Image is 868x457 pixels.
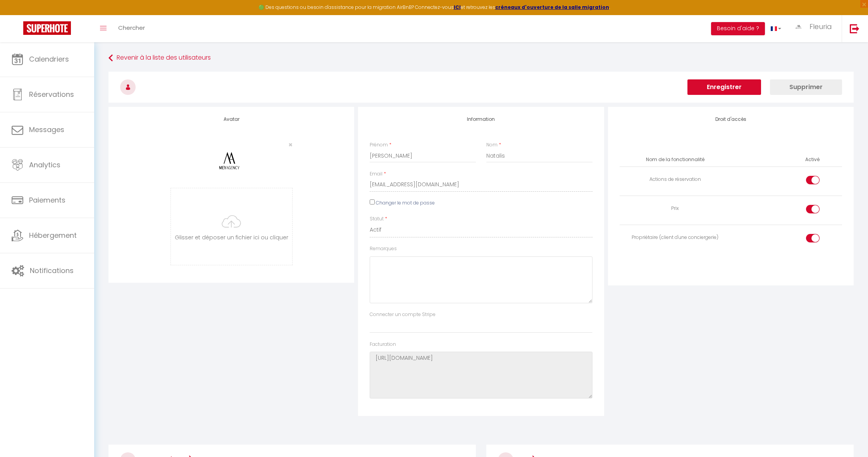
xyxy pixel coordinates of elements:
[376,199,435,207] label: Changer le mot de passe
[809,22,832,31] span: Fleuria
[118,24,145,32] span: Chercher
[802,153,823,167] th: Activé
[370,215,384,223] label: Statut
[30,266,74,275] span: Notifications
[370,170,382,178] label: Email
[108,51,854,65] a: Revenir à la liste des utilisateurs
[29,125,64,134] span: Messages
[787,15,842,42] a: ... Fleuria
[23,21,71,35] img: Super Booking
[793,23,804,31] img: ...
[711,22,765,35] button: Besoin d'aide ?
[288,141,293,148] button: Close
[454,4,461,10] a: ICI
[29,230,77,240] span: Hébergement
[288,140,293,149] span: ×
[6,3,29,26] button: Ouvrir le widget de chat LiveChat
[620,117,842,122] h4: Droit d'accès
[623,205,728,212] div: Prix
[623,234,728,241] div: Propriétaire (client d'une conciergerie)
[486,141,498,149] label: Nom
[850,24,859,33] img: logout
[29,195,65,205] span: Paiements
[623,176,728,183] div: Actions de réservation
[620,153,731,167] th: Nom de la fonctionnalité
[29,89,74,99] span: Réservations
[29,160,60,170] span: Analytics
[835,422,862,451] iframe: Chat
[370,311,436,318] label: Connecter un compte Stripe
[370,245,397,253] label: Remarques
[370,117,592,122] h4: Information
[370,141,388,149] label: Prénom
[29,54,69,64] span: Calendriers
[112,15,151,42] a: Chercher
[687,79,761,95] button: Enregistrer
[770,79,842,95] button: Supprimer
[120,117,343,122] h4: Avatar
[370,341,396,348] label: Facturation
[210,141,249,180] img: NO IMAGE
[495,4,609,10] a: créneaux d'ouverture de la salle migration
